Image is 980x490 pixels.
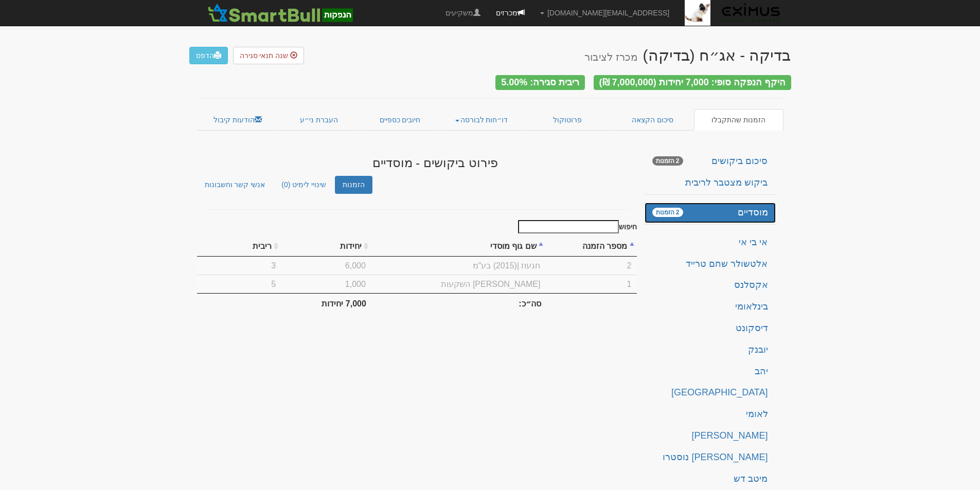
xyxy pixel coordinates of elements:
[514,220,637,233] label: חיפוש
[645,340,776,360] a: יובנק
[652,156,683,166] span: 2 הזמנות
[205,3,356,23] img: SmartBull Logo
[371,293,546,312] th: סה״כ:
[645,469,776,489] a: מיטב דש
[197,275,281,293] td: 5
[281,257,371,275] td: 6,000
[518,220,619,233] input: חיפוש
[546,236,637,257] th: מספר הזמנה: activate to sort column ascending
[197,176,273,194] a: אנשי קשר וחשבונות
[694,109,783,131] a: הזמנות שהתקבלו
[645,404,776,425] a: לאומי
[645,275,776,296] a: אקסלנס
[645,232,776,253] a: אי בי אי
[546,257,637,275] td: 2
[495,75,585,90] div: ריבית סגירה: 5.00%
[594,75,791,90] div: היקף הנפקה סופי: 7,000 יחידות (7,000,000 ₪)
[197,257,281,275] td: 3
[645,383,776,403] a: [GEOGRAPHIC_DATA]
[645,173,776,193] a: ביקוש מצטבר לריבית
[371,275,546,293] td: [PERSON_NAME] השקעות
[440,109,523,131] a: דו״חות לבורסה
[189,47,228,64] a: הדפס
[523,109,612,131] a: פרוטוקול
[645,426,776,446] a: [PERSON_NAME]
[584,47,791,64] div: בדיקה - אג״ח (בדיקה)
[371,236,546,257] th: שם גוף מוסדי: activate to sort column descending
[274,176,334,194] a: שינויי לימיט (0)
[645,254,776,275] a: אלטשולר שחם טרייד
[278,109,360,131] a: העברת ני״ע
[645,203,776,223] a: מוסדיים
[233,47,305,64] button: שנה תנאי סגירה
[645,361,776,382] a: יהב
[371,257,546,275] td: חגעוז |(2015) בע"מ
[645,447,776,468] a: [PERSON_NAME] נוסטרו
[335,176,372,194] a: הזמנות
[645,151,776,172] a: סיכום ביקושים
[611,109,694,131] a: סיכום הקצאה
[281,236,371,257] th: יחידות: activate to sort column ascending
[281,293,371,312] th: 7,000 יחידות
[584,51,637,63] small: מכרז לציבור
[652,208,683,217] span: 2 הזמנות
[197,236,281,257] th: ריבית : activate to sort column ascending
[546,275,637,293] td: 1
[645,318,776,339] a: דיסקונט
[240,51,289,60] span: שנה תנאי סגירה
[360,109,440,131] a: חיובים כספיים
[645,297,776,317] a: בינלאומי
[281,275,371,293] td: 1,000
[344,156,527,170] h3: פירוט ביקושים - מוסדיים
[197,109,279,131] a: הודעות קיבול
